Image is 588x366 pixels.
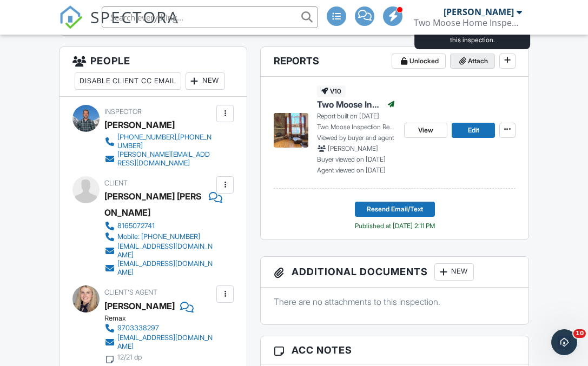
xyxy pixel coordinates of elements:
a: [EMAIL_ADDRESS][DOMAIN_NAME] [104,334,214,351]
span: Client's Agent [104,288,157,296]
a: [PERSON_NAME][EMAIL_ADDRESS][DOMAIN_NAME] [104,150,214,168]
div: 8165072741 [117,222,155,230]
div: Mobile: [PHONE_NUMBER] [117,232,200,241]
div: [PERSON_NAME] [PERSON_NAME] [104,188,203,221]
div: New [186,72,225,90]
div: [PERSON_NAME] [444,6,514,17]
iframe: Intercom live chat [551,329,577,355]
div: Remax [104,314,222,323]
span: SPECTORA [90,5,179,28]
div: Disable Client CC Email [75,72,181,90]
img: The Best Home Inspection Software - Spectora [59,5,83,29]
span: Inspector [104,108,142,116]
h3: ACC Notes [261,336,528,364]
div: Two Moose Home Inspections [414,17,522,28]
div: [PERSON_NAME][EMAIL_ADDRESS][DOMAIN_NAME] [117,150,214,168]
div: [EMAIL_ADDRESS][DOMAIN_NAME] [117,334,214,351]
a: 8165072741 [104,221,214,231]
div: 12/21 dp [117,353,142,362]
div: [EMAIL_ADDRESS][DOMAIN_NAME] [117,242,214,259]
div: 9703338297 [117,324,159,332]
div: [EMAIL_ADDRESS][DOMAIN_NAME] [117,259,214,277]
span: Client [104,179,128,187]
div: [PHONE_NUMBER],[PHONE_NUMBER] [117,133,214,150]
a: SPECTORA [59,15,179,37]
a: [EMAIL_ADDRESS][DOMAIN_NAME] [104,242,214,259]
h3: Additional Documents [261,257,528,288]
div: New [434,263,474,281]
a: 9703338297 [104,323,214,334]
a: [PHONE_NUMBER],[PHONE_NUMBER] [104,133,214,150]
span: 10 [573,329,586,338]
a: [PERSON_NAME] [104,298,175,314]
a: Mobile: [PHONE_NUMBER] [104,231,214,242]
a: [EMAIL_ADDRESS][DOMAIN_NAME] [104,259,214,277]
div: [PERSON_NAME] [104,117,175,133]
input: Search everything... [102,6,318,28]
h3: People [60,47,247,97]
p: There are no attachments to this inspection. [274,296,516,308]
